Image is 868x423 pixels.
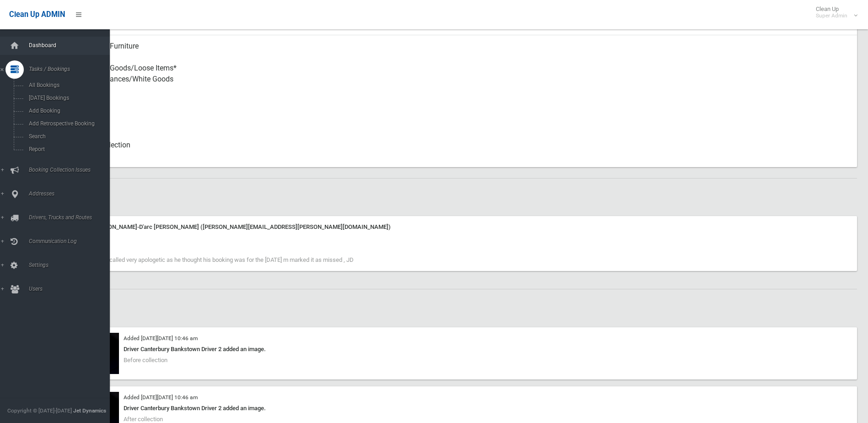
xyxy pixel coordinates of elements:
div: [DATE] 10:05 am [64,233,852,244]
span: Before collection [124,357,167,363]
span: Drivers, Trucks and Routes [26,214,117,221]
small: Oversized [73,118,850,129]
h2: Notes [40,190,857,201]
span: Report [26,146,109,152]
span: Clean Up [811,5,857,19]
div: Note from [PERSON_NAME]-D'arc [PERSON_NAME] ([PERSON_NAME][EMAIL_ADDRESS][PERSON_NAME][DOMAIN_NAME]) [64,222,852,233]
small: Status [73,151,850,162]
span: Booking Collection Issues [26,167,117,173]
div: Driver Canterbury Bankstown Driver 2 added an image. [64,344,852,355]
span: Add Booking [26,108,109,114]
small: Super Admin [816,12,847,19]
small: Items [73,85,850,96]
span: Communication Log [26,238,117,244]
span: Clean Up ADMIN [9,10,65,19]
div: Driver Canterbury Bankstown Driver 2 added an image. [64,403,852,414]
span: [PERSON_NAME] called very apologetic as he thought his booking was for the [DATE] m marked it as ... [64,256,354,263]
span: After collection [124,416,163,423]
span: Settings [26,262,117,268]
small: Added [DATE][DATE] 10:46 am [124,335,198,342]
div: Missed Collection [73,134,850,167]
span: Users [26,286,117,292]
span: All Bookings [26,82,109,88]
h2: Images [40,300,857,312]
small: Added [DATE][DATE] 10:46 am [124,394,198,401]
span: Add Retrospective Booking [26,120,109,127]
span: Dashboard [26,42,117,49]
strong: Jet Dynamics [73,407,106,414]
span: Addresses [26,190,117,197]
span: Search [26,133,109,140]
span: Copyright © [DATE]-[DATE] [7,407,72,414]
span: Tasks / Bookings [26,66,117,72]
div: No [73,101,850,134]
span: [DATE] Bookings [26,95,109,101]
div: Household Furniture Electronics Household Goods/Loose Items* Metal Appliances/White Goods [73,35,850,101]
